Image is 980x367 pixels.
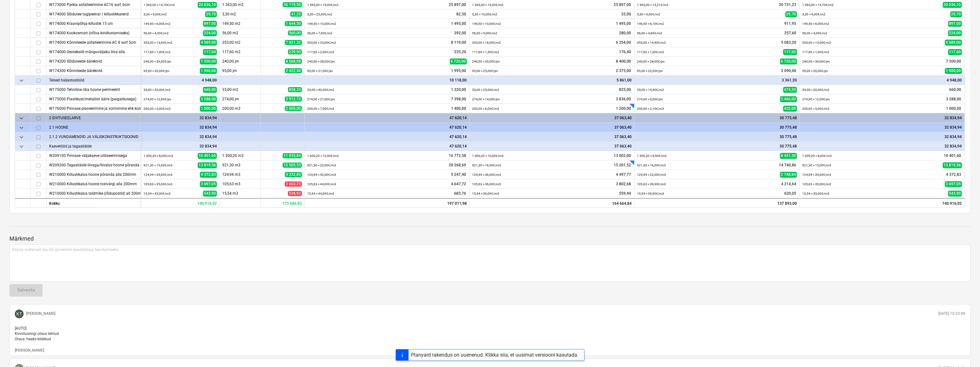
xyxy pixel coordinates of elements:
small: 117,60 × 1,50€ / m2 [472,50,499,54]
span: 8 119,00 [450,40,467,45]
span: 6 354,00 [615,40,632,45]
small: 1 300,20 × 12,90€ / m3 [307,154,339,158]
small: 274,00 × 27,00€ / jm [307,97,335,101]
span: 4 332,85 [285,172,302,177]
span: 392,00 [453,31,467,36]
small: 56,00 × 4,00€ / m2 [802,31,827,35]
span: 1 644,50 [285,21,302,26]
span: 1 200,00 [615,106,632,111]
p: [DATE] 10:23:09 [938,311,965,316]
div: W174000 Kõnniteede asfalteerimine AC 8 surf 5cm [49,38,138,47]
small: 56,00 × 4,60€ / m2 [637,31,662,35]
span: 29,70 [785,11,797,17]
div: 3,30 m2 [220,9,261,19]
div: 56,00 m2 [220,28,261,38]
span: 2 422,50 [285,68,302,73]
div: 105,63 m3 [220,179,261,189]
div: 37 063,40 [472,142,632,151]
small: 240,00 × 30,00€ / jm [144,60,171,63]
div: 30 775,48 [637,113,797,123]
div: 175 686,83 [261,198,305,208]
span: 36 119,50 [283,2,302,7]
small: 117,60 × 2,00€ / m2 [307,50,334,54]
small: 3,30 × 9,00€ / m2 [144,13,167,16]
span: 3 288,00 [200,96,217,102]
span: 25 897,00 [613,2,632,8]
div: Kaevetööd ja tagasitäide [49,142,138,151]
div: 47 620,14 [307,142,467,151]
span: 20 268,69 [448,163,467,168]
span: 3 697,05 [945,181,962,187]
small: 124,94 × 35,00€ / m3 [144,173,172,176]
small: 95,00 × 21,00€ / jm [307,69,333,73]
span: 20 036,10 [198,2,217,8]
span: 224,00 [203,30,217,36]
span: 2 748,64 [780,172,797,178]
span: 82,50 [456,12,467,17]
small: 1 363,00 × 14,70€ / m2 [144,3,175,7]
div: 30 775,48 [637,132,797,142]
div: 124,94 m3 [220,170,261,179]
div: 37 063,40 [472,113,632,123]
small: 353,00 × 23,00€ / m2 [307,41,336,44]
div: W176000 Pinnase planeerimine ja vormimine ehk künkad/nõlvad hoovialal [49,104,138,113]
div: 95,00 jm [220,66,261,75]
span: 538,93 [288,191,302,196]
small: 3,30 × 9,00€ / m2 [802,13,825,16]
small: 274,00 × 12,00€ / jm [802,97,830,101]
small: 3,30 × 10,00€ / m2 [472,13,497,16]
div: 32 834,94 [144,132,217,142]
small: 353,00 × 14,40€ / m2 [637,41,666,44]
div: W175000 Tehniline riba hoone perimeetril [49,85,138,94]
small: 15,54 × 39,90€ / m3 [637,192,664,195]
div: 32 834,94 [144,113,217,123]
span: 7 921,32 [285,40,302,45]
span: keyboard_arrow_down [18,143,25,150]
div: W174000 Kraavipõhja killustik 15 cm [49,19,138,28]
small: 56,00 × 7,00€ / m2 [307,31,332,35]
div: W209100 Pinnase väljakaeve utiliseerimisega [49,151,138,160]
span: 41,25 [290,12,302,17]
span: 543,90 [203,191,217,197]
iframe: Chat Widget [949,337,980,367]
div: W210000 Killustikalus taldmike (rõdupostid) all 200mm [49,189,138,198]
small: 33,00 × 20,00€ / m2 [802,88,829,92]
span: 1 495,00 [615,21,632,26]
div: W175000 Plastikust/metallist ääris (paigaldusega) [49,94,138,103]
span: 1 400,00 [450,106,467,111]
small: 921,30 × 16,50€ / m3 [472,164,501,167]
small: 33,00 × 20,00€ / m2 [144,88,171,92]
span: 239,90 [288,49,302,54]
div: 32 834,94 [802,132,962,142]
span: 8 568,00 [285,59,302,64]
span: 29,70 [205,11,217,17]
div: 2.1.2 VUNDAMENDID JA VÄLISKONSTRUKTSIOONID [49,132,138,141]
div: 10 118,00 [307,75,467,85]
span: 2 466,00 [780,96,797,102]
div: 32 834,94 [802,142,962,151]
span: 13 819,56 [943,162,962,168]
span: 2 090,00 [780,68,797,74]
span: 911,95 [784,21,797,26]
small: 124,94 × 36,00€ / m3 [472,173,501,176]
span: 4 647,72 [450,181,467,187]
span: 10 401,60 [198,153,217,159]
small: 15,54 × 35,00€ / m3 [802,192,829,195]
small: 921,30 × 15,00€ / m3 [144,164,172,167]
div: 47 620,14 [307,113,467,123]
small: 105,63 × 39,90€ / m3 [637,182,666,186]
span: keyboard_arrow_down [18,133,25,141]
div: 140 916,02 [800,198,965,208]
span: 1 320,00 [450,87,467,92]
span: 5 247,40 [450,172,467,177]
span: 4 589,00 [945,40,962,46]
small: 105,63 × 35,00€ / m3 [802,182,831,186]
div: W210000 Killustikalus hoone põranda alla 200mm [49,170,138,179]
small: 124,94 × 42,00€ / m3 [307,173,336,176]
div: 32 834,94 [144,142,217,151]
div: 32 834,94 [144,123,217,132]
small: 921,30 × 15,00€ / m3 [802,164,831,167]
span: 420,00 [783,106,797,112]
div: 37 063,40 [472,132,632,142]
